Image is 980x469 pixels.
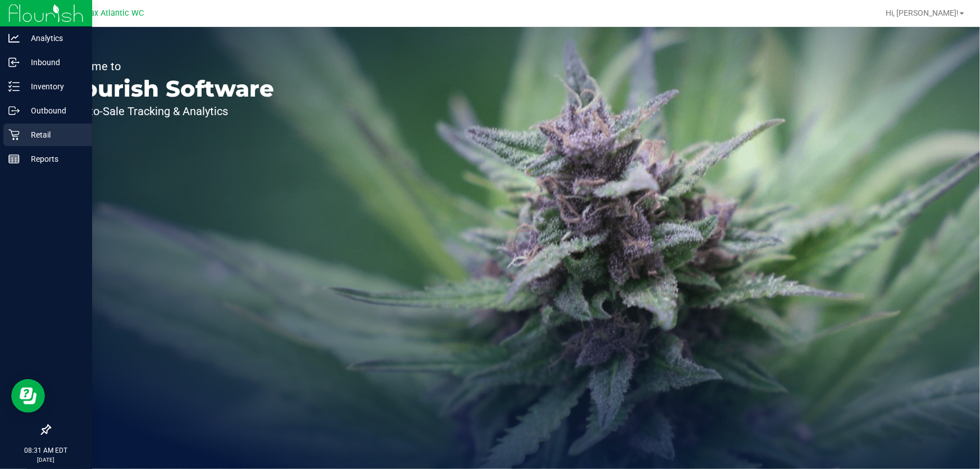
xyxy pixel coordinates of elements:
inline-svg: Reports [8,153,20,165]
p: Flourish Software [61,78,274,100]
p: Seed-to-Sale Tracking & Analytics [61,106,274,117]
span: Jax Atlantic WC [85,8,144,18]
p: 08:31 AM EDT [5,445,87,456]
p: Inventory [20,80,87,93]
p: [DATE] [5,456,87,464]
inline-svg: Analytics [8,33,20,44]
p: Analytics [20,31,87,45]
p: Outbound [20,104,87,117]
p: Welcome to [61,61,274,72]
span: Hi, [PERSON_NAME]! [886,8,959,17]
p: Reports [20,152,87,166]
inline-svg: Retail [8,129,20,140]
inline-svg: Outbound [8,105,20,116]
p: Inbound [20,56,87,69]
iframe: Resource center [11,379,45,413]
inline-svg: Inbound [8,57,20,68]
inline-svg: Inventory [8,81,20,92]
p: Retail [20,128,87,142]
